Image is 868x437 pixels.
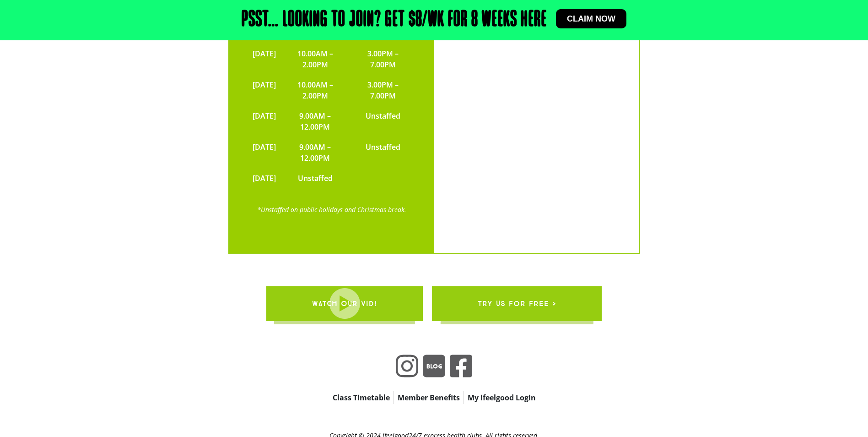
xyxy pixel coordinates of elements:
[257,205,406,214] a: *Unstaffed on public holidays and Christmas break.
[280,137,350,168] td: 9.00AM – 12.00PM
[350,75,415,106] td: 3.00PM – 7.00PM
[248,44,280,75] td: [DATE]
[478,291,556,317] span: try us for free >
[266,286,423,321] a: WATCH OUR VID!
[464,391,539,404] a: My ifeelgood Login
[350,106,415,137] td: Unstaffed
[280,106,350,137] td: 9.00AM – 12.00PM
[350,44,415,75] td: 3.00PM – 7.00PM
[248,106,280,137] td: [DATE]
[312,291,377,317] span: WATCH OUR VID!
[556,9,626,28] a: Claim now
[350,137,415,168] td: Unstaffed
[248,168,280,188] td: [DATE]
[432,286,602,321] a: try us for free >
[248,137,280,168] td: [DATE]
[248,75,280,106] td: [DATE]
[329,391,394,404] a: Class Timetable
[280,44,350,75] td: 10.00AM – 2.00PM
[280,75,350,106] td: 10.00AM – 2.00PM
[394,391,464,404] a: Member Benefits
[280,168,350,188] td: Unstaffed
[242,9,547,31] h2: Psst… Looking to join? Get $8/wk for 8 weeks here
[567,15,615,23] span: Claim now
[279,391,590,404] nav: apbct__label_id__gravity_form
